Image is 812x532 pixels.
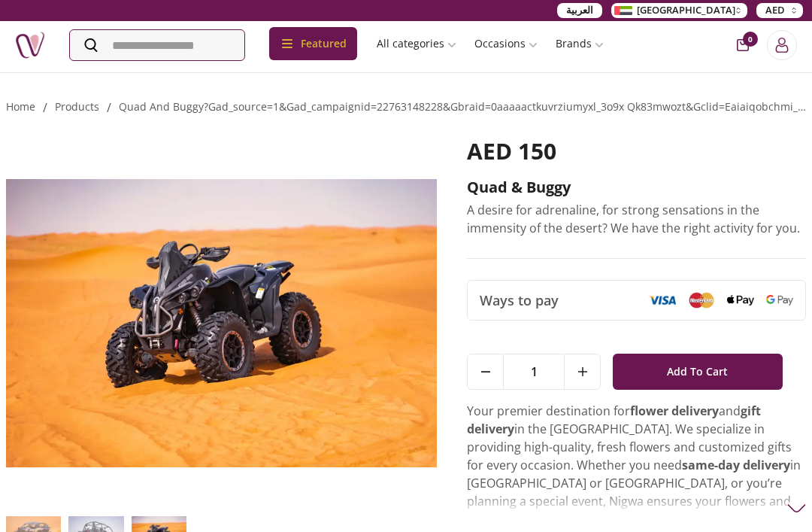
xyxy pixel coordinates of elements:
[727,295,754,306] img: Apple Pay
[637,3,735,18] span: [GEOGRAPHIC_DATA]
[566,3,593,18] span: العربية
[737,39,749,51] button: cart-button
[6,138,437,509] img: Quad & Buggy
[688,292,715,308] img: Mastercard
[269,27,357,60] div: Featured
[70,30,244,60] input: Search
[55,99,99,114] a: products
[467,135,556,166] span: AED 150
[467,201,806,237] p: A desire for adrenaline, for strong sensations in the immensity of the desert? We have the right ...
[765,3,785,18] span: AED
[766,295,793,306] img: Google Pay
[614,6,632,15] img: Arabic_dztd3n.png
[611,3,747,18] button: [GEOGRAPHIC_DATA]
[667,358,728,385] span: Add To Cart
[613,354,782,390] button: Add To Cart
[682,457,790,473] strong: same-day delivery
[465,30,547,57] a: Occasions
[480,290,559,311] span: Ways to pay
[787,499,806,518] img: arrow
[630,403,719,419] strong: flower delivery
[107,99,111,117] li: /
[504,354,564,389] span: 1
[43,99,47,117] li: /
[756,3,803,18] button: AED
[15,30,45,60] img: Nigwa-uae-gifts
[743,32,758,47] span: 0
[767,30,797,60] button: Login
[547,30,613,57] a: Brands
[368,30,465,57] a: All categories
[6,99,35,114] a: Home
[649,295,676,306] img: Visa
[467,177,806,198] h2: Quad & Buggy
